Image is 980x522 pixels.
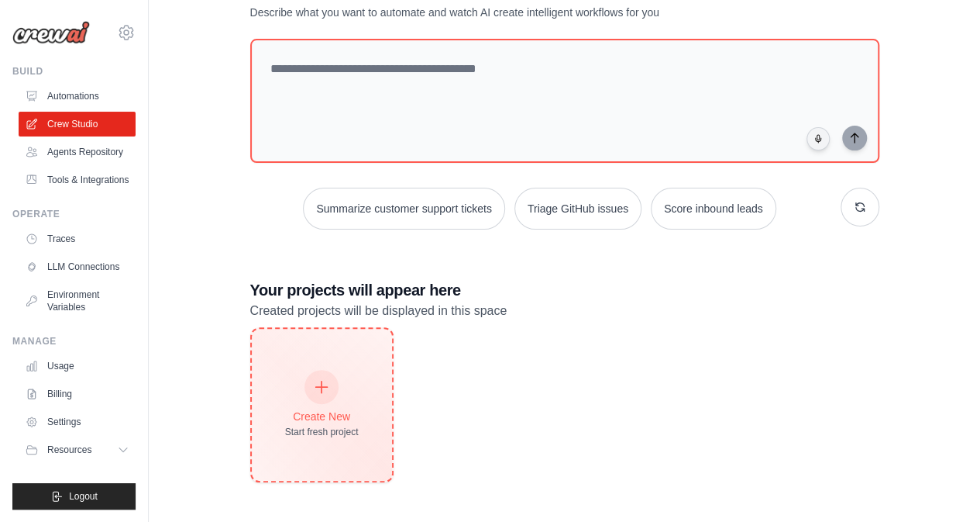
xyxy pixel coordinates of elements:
[19,282,136,320] a: Environment Variables
[285,409,359,424] div: Create New
[19,140,136,164] a: Agents Repository
[19,168,136,192] a: Tools & Integrations
[12,483,136,510] button: Logout
[12,208,136,220] div: Operate
[19,84,136,109] a: Automations
[806,127,830,150] button: Click to speak your automation idea
[285,426,359,438] div: Start fresh project
[841,188,879,226] button: Get new suggestions
[12,335,136,347] div: Manage
[12,21,90,44] img: Logo
[250,279,879,301] h3: Your projects will appear here
[514,188,641,230] button: Triage GitHub issues
[250,301,879,321] p: Created projects will be displayed in this space
[19,354,136,379] a: Usage
[12,65,136,78] div: Build
[19,254,136,279] a: LLM Connections
[47,444,91,456] span: Resources
[69,490,98,503] span: Logout
[19,382,136,406] a: Billing
[19,410,136,434] a: Settings
[651,188,776,230] button: Score inbound leads
[19,226,136,251] a: Traces
[19,437,136,462] button: Resources
[303,188,504,230] button: Summarize customer support tickets
[19,112,136,137] a: Crew Studio
[250,5,771,20] p: Describe what you want to automate and watch AI create intelligent workflows for you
